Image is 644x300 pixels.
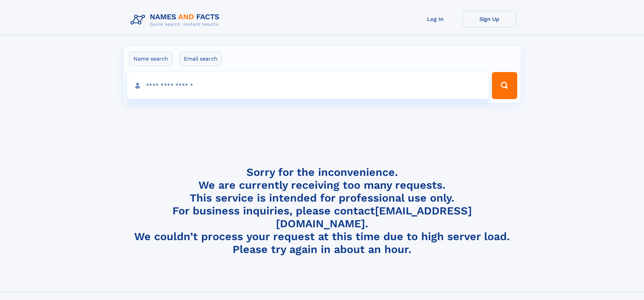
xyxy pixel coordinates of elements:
[129,52,172,66] label: Name search
[492,72,517,99] button: Search Button
[180,52,222,66] label: Email search
[276,204,472,230] a: [EMAIL_ADDRESS][DOMAIN_NAME]
[128,11,225,29] img: Logo Names and Facts
[128,166,517,256] h4: Sorry for the inconvenience. We are currently receiving too many requests. This service is intend...
[408,11,462,27] a: Log In
[462,11,517,27] a: Sign Up
[127,72,489,99] input: search input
